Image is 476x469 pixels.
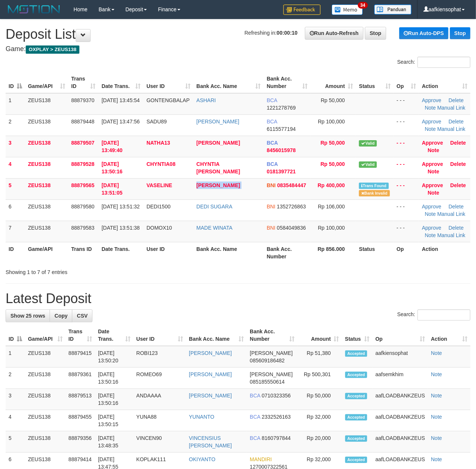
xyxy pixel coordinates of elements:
a: Note [431,435,442,441]
td: aafkiensophat [372,346,428,368]
td: ZEUS138 [25,368,66,389]
a: Note [431,350,442,356]
td: aafLOADBANKZEUS [372,431,428,453]
th: Op [394,242,419,263]
td: 3 [6,136,25,157]
span: Accepted [345,372,368,378]
td: ROMEO69 [133,368,186,389]
th: Game/API: activate to sort column ascending [25,72,68,93]
td: VINCEN90 [133,431,186,453]
span: Copy 0835484447 to clipboard [277,182,306,188]
td: 2 [6,114,25,136]
td: - - - [394,114,419,136]
td: 7 [6,221,25,242]
td: 4 [6,157,25,178]
span: 34 [358,2,368,9]
span: [DATE] 13:51:32 [102,204,140,210]
img: Feedback.jpg [283,4,321,15]
td: ZEUS138 [25,114,68,136]
span: 88879528 [71,161,94,167]
th: Game/API [25,242,68,263]
a: [PERSON_NAME] [196,182,240,188]
input: Search: [417,309,470,321]
a: Approve [422,140,443,146]
span: Copy 6115577194 to clipboard [267,126,296,132]
a: Stop [450,27,470,39]
a: Note [431,414,442,420]
strong: 00:00:10 [277,30,297,36]
span: Rp 106,000 [318,204,345,210]
td: 5 [6,178,25,199]
th: Action: activate to sort column ascending [419,72,470,93]
td: ANDAAAA [133,389,186,410]
td: [DATE] 13:50:16 [95,389,133,410]
span: Copy 2332526163 to clipboard [262,414,291,420]
a: Run Auto-DPS [399,27,448,39]
a: [PERSON_NAME] [189,350,232,356]
span: [DATE] 13:51:38 [102,225,140,231]
a: Delete [449,97,464,103]
span: Copy 0181397721 to clipboard [267,169,296,174]
td: Rp 20,000 [297,431,342,453]
span: 88879583 [71,225,94,231]
th: Date Trans.: activate to sort column ascending [99,72,144,93]
span: Show 25 rows [10,313,45,319]
a: Note [425,126,436,132]
th: Amount: activate to sort column ascending [310,72,356,93]
a: Manual Link [437,232,466,238]
a: Approve [422,97,441,103]
a: [PERSON_NAME] [189,393,232,399]
td: 2 [6,368,25,389]
span: Accepted [345,435,368,442]
th: Rp 856.000 [310,242,356,263]
a: MADE WINATA [196,225,233,231]
a: Manual Link [437,105,466,111]
a: CSV [72,309,92,322]
span: GONTENGBALAP [146,97,190,103]
span: Rp 400,000 [318,182,345,188]
a: Note [425,105,436,111]
th: Op: activate to sort column ascending [394,72,419,93]
td: [DATE] 13:50:16 [95,368,133,389]
span: SADU89 [146,119,167,125]
a: Delete [450,140,466,146]
span: BNI [267,225,275,231]
span: Rp 50,000 [321,140,345,146]
span: BCA [250,414,260,420]
span: Accepted [345,393,368,399]
a: Delete [449,204,464,210]
span: BCA [267,161,278,167]
td: ZEUS138 [25,410,66,431]
td: 6 [6,199,25,221]
th: User ID: activate to sort column ascending [133,325,186,346]
th: Bank Acc. Number [264,242,310,263]
td: ZEUS138 [25,157,68,178]
a: Note [431,371,442,377]
a: Run Auto-Refresh [305,27,363,40]
td: ZEUS138 [25,346,66,368]
a: Approve [422,161,443,167]
label: Search: [397,309,470,321]
td: - - - [394,136,419,157]
span: OXPLAY > ZEUS138 [26,45,79,54]
input: Search: [417,57,470,68]
a: ASHARI [196,97,216,103]
a: [PERSON_NAME] [189,371,232,377]
th: Date Trans.: activate to sort column ascending [95,325,133,346]
span: BCA [267,97,277,103]
td: 4 [6,410,25,431]
td: - - - [394,199,419,221]
label: Search: [397,57,470,68]
span: BNI [267,182,276,188]
th: Trans ID [68,242,98,263]
a: Note [431,393,442,399]
span: [DATE] 13:49:40 [102,140,123,153]
a: OKIYANTO [189,456,215,462]
a: Stop [365,27,386,40]
td: 88879415 [66,346,95,368]
td: [DATE] 13:50:15 [95,410,133,431]
span: Rp 50,000 [321,161,345,167]
a: Delete [450,182,466,188]
th: Trans ID: activate to sort column ascending [68,72,98,93]
td: 1 [6,346,25,368]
